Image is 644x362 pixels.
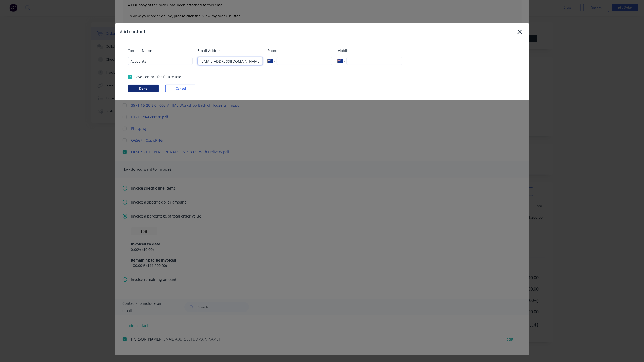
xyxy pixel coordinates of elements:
[128,48,193,53] label: Contact Name
[198,48,263,53] label: Email Address
[128,85,159,92] button: Done
[165,85,196,92] button: Cancel
[120,29,146,35] div: Add contact
[135,74,181,79] div: Save contact for future use
[268,48,332,53] label: Phone
[338,48,402,53] label: Mobile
